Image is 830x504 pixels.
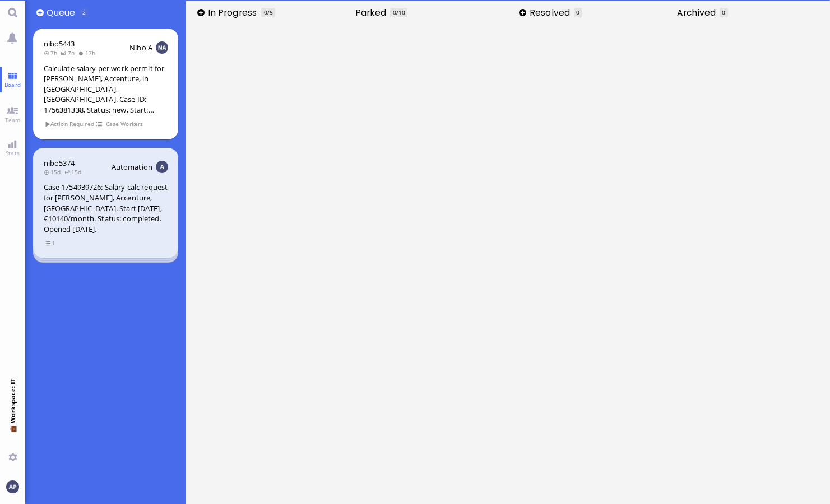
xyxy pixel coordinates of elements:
[82,8,86,16] span: 2
[44,158,75,168] a: nibo5374
[36,9,44,16] button: Add
[44,239,55,248] span: view 1 items
[112,162,152,172] span: Automation
[208,6,261,19] span: In progress
[156,41,168,54] img: NA
[6,480,18,493] img: You
[8,423,17,449] span: 💼 Workspace: IT
[519,9,526,16] button: Add
[576,8,579,16] span: 0
[44,49,61,57] span: 7h
[129,43,152,53] span: Nibo A
[264,8,267,16] span: 0
[44,39,75,49] a: nibo5443
[396,8,405,16] span: /10
[677,6,720,19] span: Archived
[722,8,725,16] span: 0
[2,116,24,124] span: Team
[355,6,390,19] span: Parked
[78,49,99,57] span: 17h
[105,119,143,129] span: Case Workers
[393,8,396,16] span: 0
[197,9,205,16] button: Add
[61,49,78,57] span: 7h
[44,182,168,234] div: Case 1754939726: Salary calc request for [PERSON_NAME], Accenture, [GEOGRAPHIC_DATA]. Start [DATE...
[44,168,64,176] span: 15d
[44,63,168,115] div: Calculate salary per work permit for [PERSON_NAME], Accenture, in [GEOGRAPHIC_DATA], [GEOGRAPHIC_...
[156,161,168,173] img: Aut
[3,149,22,157] span: Stats
[2,81,24,88] span: Board
[64,168,85,176] span: 15d
[267,8,273,16] span: /5
[44,119,95,129] span: Action Required
[530,6,574,19] span: Resolved
[47,6,78,19] span: Queue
